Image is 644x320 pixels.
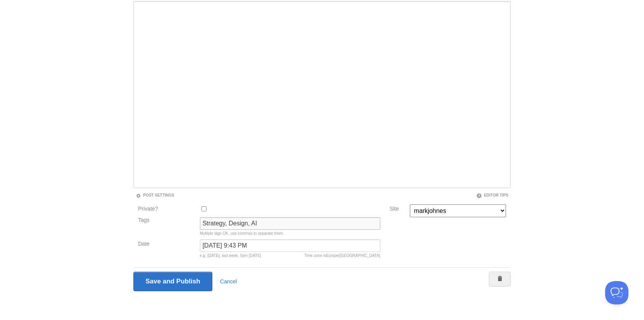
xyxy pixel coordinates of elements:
[476,193,508,197] a: Editor Tips
[326,253,380,258] span: Europe/[GEOGRAPHIC_DATA]
[133,272,212,291] input: Save and Publish
[605,281,628,304] iframe: Help Scout Beacon - Open
[138,206,195,213] label: Private?
[304,254,380,258] div: Time zone is
[200,254,380,258] div: e.g. [DATE], last week, 5pm [DATE]
[200,232,380,236] div: Multiple tags OK, use commas to separate them.
[390,206,405,213] label: Site
[136,217,198,223] label: Tags
[220,278,237,285] a: Cancel
[138,241,195,248] label: Date
[136,193,174,197] a: Post Settings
